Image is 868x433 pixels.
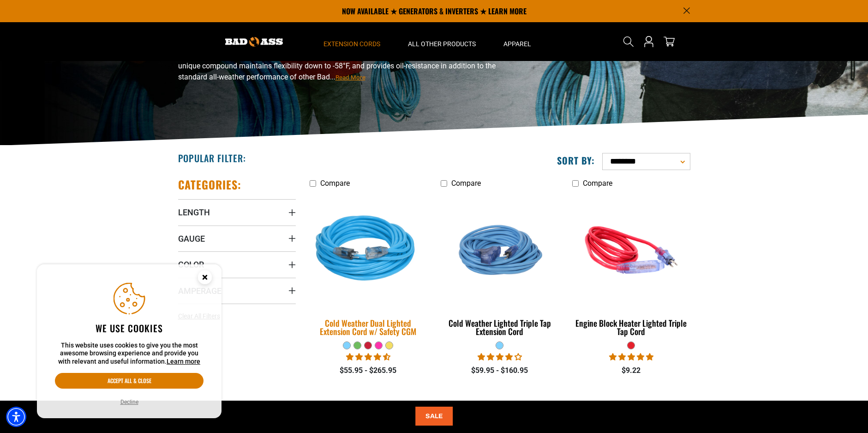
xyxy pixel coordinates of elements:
span: Extension Cords [323,40,380,48]
summary: Color [178,251,296,277]
div: Cold Weather Dual Lighted Extension Cord w/ Safety CGM [310,319,427,335]
summary: All Other Products [394,22,490,61]
div: Cold Weather Lighted Triple Tap Extension Cord [441,319,558,335]
img: Light Blue [304,191,433,309]
summary: Search [621,34,636,49]
div: $59.95 - $160.95 [441,365,558,376]
aside: Cookie Consent [37,264,221,419]
img: red [573,197,689,303]
a: This website uses cookies to give you the most awesome browsing experience and provide you with r... [167,358,200,365]
span: All Other Products [408,40,476,48]
a: red Engine Block Heater Lighted Triple Tap Cord [572,192,690,341]
summary: Length [178,199,296,225]
summary: Apparel [490,22,545,61]
span: Length [178,207,210,218]
img: Bad Ass Extension Cords [225,37,283,47]
h2: We use cookies [55,322,204,334]
span: Color [178,259,204,270]
button: Accept all & close [55,373,204,389]
img: Light Blue [442,197,558,303]
span: Compare [320,179,350,188]
h2: Categories: [178,177,242,192]
a: Open this option [641,22,656,61]
button: Close this option [188,264,221,293]
summary: Extension Cords [310,22,394,61]
button: Decline [118,397,141,407]
div: $9.22 [572,365,690,376]
a: Light Blue Cold Weather Dual Lighted Extension Cord w/ Safety CGM [310,192,427,341]
span: Apparel [503,40,531,48]
span: Cold weather extension cords beat the elements with their special SJEOW elastomer jacketing. This... [178,50,500,81]
p: This website uses cookies to give you the most awesome browsing experience and provide you with r... [55,342,204,366]
span: 4.61 stars [346,353,390,361]
a: cart [662,36,676,47]
label: Sort by: [557,154,595,166]
summary: Gauge [178,226,296,251]
span: Compare [451,179,481,188]
span: 4.18 stars [478,353,522,361]
span: Read More [335,74,365,81]
summary: Amperage [178,278,296,304]
a: Light Blue Cold Weather Lighted Triple Tap Extension Cord [441,192,558,341]
span: Compare [583,179,612,188]
div: Engine Block Heater Lighted Triple Tap Cord [572,319,690,335]
h2: Popular Filter: [178,152,246,164]
div: $55.95 - $265.95 [310,365,427,376]
span: Gauge [178,233,205,244]
div: Accessibility Menu [6,407,26,427]
span: 5.00 stars [609,353,653,361]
